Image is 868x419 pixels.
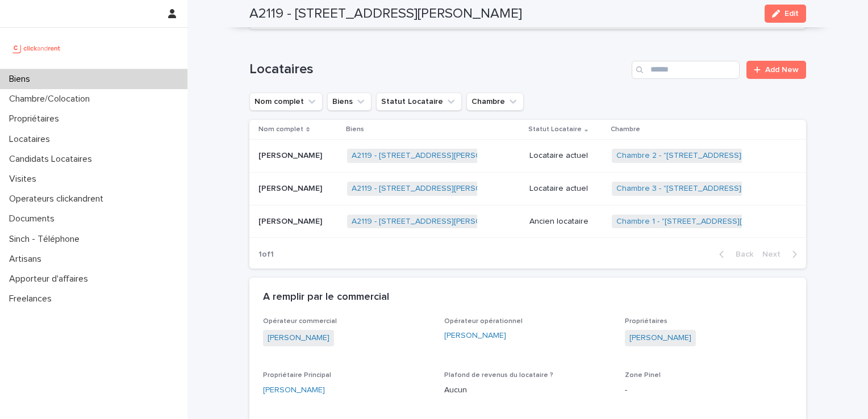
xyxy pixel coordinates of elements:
[249,93,323,111] button: Nom complet
[346,123,364,136] p: Biens
[249,140,806,173] tr: [PERSON_NAME][PERSON_NAME] A2119 - [STREET_ADDRESS][PERSON_NAME] Locataire actuelChambre 2 - "[ST...
[258,215,324,227] p: [PERSON_NAME]
[444,318,523,325] span: Opérateur opérationnel
[632,61,740,79] input: Search
[5,94,99,104] p: Chambre/Colocation
[444,372,553,379] span: Plafond de revenus du locataire ?
[263,384,325,396] a: [PERSON_NAME]
[5,274,97,284] p: Apporteur d'affaires
[352,217,516,227] a: A2119 - [STREET_ADDRESS][PERSON_NAME]
[5,134,59,145] p: Locataires
[327,93,372,111] button: Biens
[710,249,758,259] button: Back
[263,372,331,379] span: Propriétaire Principal
[616,184,806,194] a: Chambre 3 - "[STREET_ADDRESS][PERSON_NAME]"
[625,372,661,379] span: Zone Pinel
[249,6,522,22] h2: A2119 - [STREET_ADDRESS][PERSON_NAME]
[5,174,45,185] p: Visites
[765,5,806,23] button: Edit
[258,123,303,136] p: Nom complet
[616,217,804,227] a: Chambre 1 - "[STREET_ADDRESS][PERSON_NAME]"
[729,250,753,258] span: Back
[746,61,806,79] a: Add New
[249,241,283,269] p: 1 of 1
[5,254,51,265] p: Artisans
[249,205,806,238] tr: [PERSON_NAME][PERSON_NAME] A2119 - [STREET_ADDRESS][PERSON_NAME] Ancien locataireChambre 1 - "[ST...
[249,61,627,78] h1: Locataires
[5,194,112,204] p: Operateurs clickandrent
[376,93,462,111] button: Statut Locataire
[625,318,667,325] span: Propriétaires
[5,213,64,224] p: Documents
[616,151,806,161] a: Chambre 2 - "[STREET_ADDRESS][PERSON_NAME]"
[762,250,787,258] span: Next
[9,37,64,60] img: UCB0brd3T0yccxBKYDjQ
[352,184,516,194] a: A2119 - [STREET_ADDRESS][PERSON_NAME]
[258,182,324,194] p: [PERSON_NAME]
[263,291,389,304] h2: A remplir par le commercial
[258,149,324,161] p: [PERSON_NAME]
[466,93,524,111] button: Chambre
[5,294,61,304] p: Freelances
[5,154,101,165] p: Candidats Locataires
[263,318,337,325] span: Opérateur commercial
[5,74,39,85] p: Biens
[758,249,806,259] button: Next
[268,332,329,344] a: [PERSON_NAME]
[784,10,799,18] span: Edit
[528,123,582,136] p: Statut Locataire
[5,234,89,245] p: Sinch - Téléphone
[352,151,516,161] a: A2119 - [STREET_ADDRESS][PERSON_NAME]
[529,151,603,161] p: Locataire actuel
[529,217,603,227] p: Ancien locataire
[5,114,68,124] p: Propriétaires
[629,332,691,344] a: [PERSON_NAME]
[249,172,806,205] tr: [PERSON_NAME][PERSON_NAME] A2119 - [STREET_ADDRESS][PERSON_NAME] Locataire actuelChambre 3 - "[ST...
[529,184,603,194] p: Locataire actuel
[625,384,792,396] p: -
[611,123,640,136] p: Chambre
[444,384,612,396] p: Aucun
[765,66,799,74] span: Add New
[444,330,506,342] a: [PERSON_NAME]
